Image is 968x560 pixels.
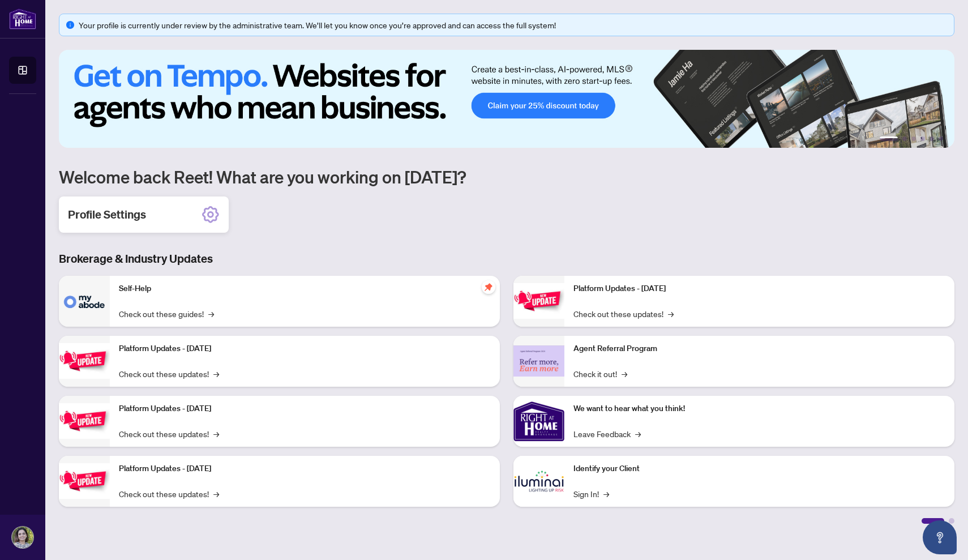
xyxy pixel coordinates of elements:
button: 6 [939,136,943,141]
img: We want to hear what you think! [513,396,564,447]
a: Check out these updates!→ [119,367,219,380]
img: Platform Updates - July 21, 2025 [59,403,110,439]
p: Agent Referral Program [573,343,945,355]
button: 2 [902,136,907,141]
span: → [635,428,641,440]
h2: Profile Settings [68,207,146,223]
p: Identify your Client [573,463,945,475]
img: Platform Updates - September 16, 2025 [59,343,110,379]
a: Check out these guides!→ [119,307,214,320]
p: Platform Updates - [DATE] [119,343,491,355]
a: Check out these updates!→ [573,307,674,320]
img: Profile Icon [12,527,33,548]
span: → [668,307,674,320]
h3: Brokerage & Industry Updates [59,251,954,267]
span: → [603,488,609,500]
img: Self-Help [59,276,110,327]
span: → [213,488,219,500]
p: We want to hear what you think! [573,403,945,415]
button: 1 [880,136,898,141]
button: 5 [930,136,934,141]
h1: Welcome back Reet! What are you working on [DATE]? [59,166,954,187]
a: Check out these updates!→ [119,428,219,440]
img: logo [9,8,36,29]
a: Check out these updates!→ [119,488,219,500]
div: Your profile is currently under review by the administrative team. We’ll let you know once you’re... [79,19,947,31]
a: Leave Feedback→ [573,428,641,440]
p: Platform Updates - [DATE] [119,403,491,415]
button: 3 [911,136,916,141]
span: pushpin [482,280,495,294]
span: → [622,367,627,380]
a: Check it out!→ [573,367,627,380]
span: info-circle [66,21,74,29]
p: Self-Help [119,283,491,295]
span: → [208,307,214,320]
span: → [213,367,219,380]
img: Platform Updates - June 23, 2025 [513,283,564,319]
button: 4 [920,136,925,141]
p: Platform Updates - [DATE] [573,283,945,295]
img: Slide 0 [59,50,954,148]
img: Platform Updates - July 8, 2025 [59,463,110,499]
button: Open asap [923,520,957,554]
a: Sign In!→ [573,488,609,500]
span: → [213,428,219,440]
p: Platform Updates - [DATE] [119,463,491,475]
img: Identify your Client [513,456,564,507]
img: Agent Referral Program [513,345,564,377]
